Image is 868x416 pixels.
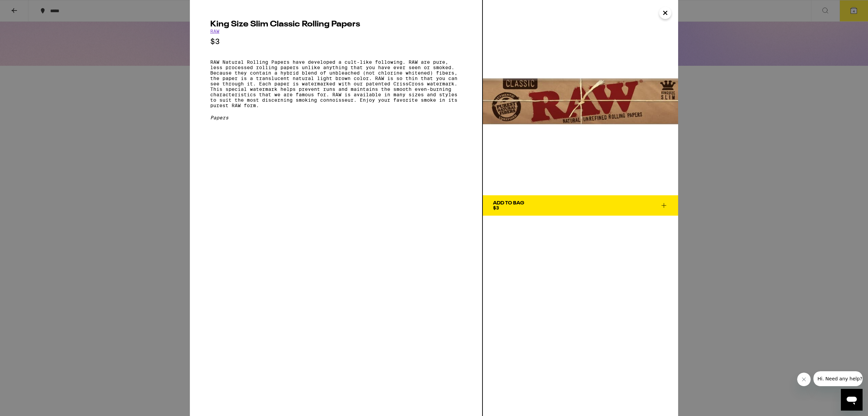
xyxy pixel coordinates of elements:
[813,371,863,386] iframe: Message from company
[210,59,462,108] p: RAW Natural Rolling Papers have developed a cult-like following. RAW are pure, less processed rol...
[493,205,499,211] span: $3
[210,28,219,34] a: RAW
[841,389,863,411] iframe: Button to launch messaging window
[493,201,524,205] div: Add To Bag
[797,373,811,386] iframe: Close message
[210,37,462,46] p: $3
[210,115,462,120] div: Papers
[210,20,462,28] h2: King Size Slim Classic Rolling Papers
[659,7,671,19] button: Close
[483,195,678,216] button: Add To Bag$3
